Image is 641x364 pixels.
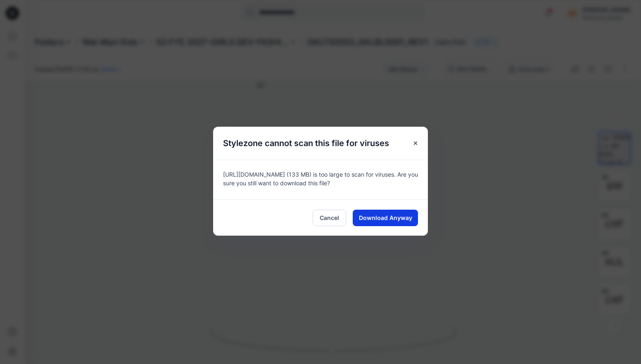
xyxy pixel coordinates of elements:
h5: Stylezone cannot scan this file for viruses [213,127,399,160]
button: Close [408,136,423,151]
span: Cancel [320,213,339,222]
button: Download Anyway [353,210,418,226]
button: Cancel [313,210,346,226]
div: [URL][DOMAIN_NAME] (133 MB) is too large to scan for viruses. Are you sure you still want to down... [213,160,428,199]
span: Download Anyway [359,213,412,222]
